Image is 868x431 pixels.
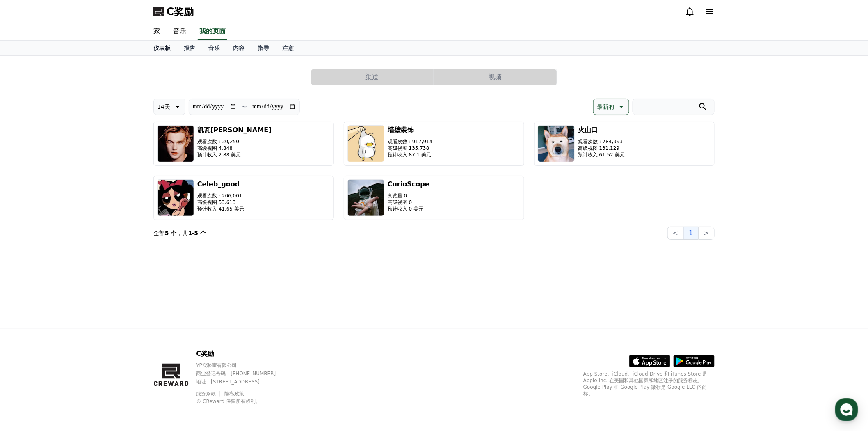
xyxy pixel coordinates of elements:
button: 火山口 观看次数：784,393 高级视图 131,129 预计收入 61.52 美元 [534,122,715,166]
font: 高级视图 131,129 [578,145,619,151]
font: 5 个 [194,230,206,236]
font: 观看次数：917,914 [388,139,433,144]
font: Celeb_good [197,180,240,188]
font: < [673,229,678,237]
button: 视频 [434,69,557,85]
a: 注意 [276,41,300,55]
a: 仪表板 [147,41,177,55]
img: 火山口 [538,125,575,162]
font: 观看次数：784,393 [578,139,623,144]
font: 渠道 [366,73,379,81]
img: 凯瓦亚海费利奥阿 [157,125,194,162]
a: 内容 [226,41,251,55]
div: Creward [45,5,75,14]
font: 1 [689,229,693,237]
a: 隐私政策 [224,391,244,397]
font: 预计收入 2.88 美元 [197,152,241,158]
a: 服务条款 [196,391,222,397]
font: 音乐 [173,27,186,35]
font: 高级视图 135,738 [388,145,429,151]
a: 指导 [251,41,276,55]
font: 我的页面 [199,27,226,35]
font: 仪表板 [153,45,171,51]
font: 预计收入 41.65 美元 [197,206,244,212]
font: ~ [242,103,247,110]
font: 高级视图 53,613 [197,199,236,205]
font: C奖励 [167,6,194,17]
a: C奖励 [153,5,194,18]
div: CReward 为了提供稳定的服务，已优先对内部频道进行审核，新频道的审核将在内部审核完成后进行。 敬请谅解。 [24,139,139,163]
font: 最新的 [597,103,614,110]
font: 指导 [258,45,269,51]
a: 家 [147,23,167,40]
font: 预计收入 87.1 美元 [388,152,431,158]
div: Back on [DATE] 7:30 AM [45,14,104,20]
font: App Store、iCloud、iCloud Drive 和 iTunes Store 是 Apple Inc. 在美国和其他国家和地区注册的服务标志。Google Play 和 Google... [583,371,708,397]
font: C奖励 [196,350,214,358]
font: 观看次数：30,250 [197,139,239,144]
button: 14天 [153,99,185,115]
font: 内容 [233,45,244,51]
font: 服务条款 [196,391,216,397]
font: 报告 [184,45,195,51]
button: < [667,227,683,240]
font: 凯瓦[PERSON_NAME] [197,126,272,134]
font: 观看次数：206,001 [197,193,242,199]
font: 14天 [157,103,170,110]
img: 墙壁装饰 [347,125,384,162]
button: 墙壁装饰 观看次数：917,914 高级视图 135,738 预计收入 87.1 美元 [344,122,524,166]
button: 1 [683,227,698,240]
img: Celeb_good [157,179,194,216]
font: © CReward 保留所有权利。 [196,399,260,404]
font: 5 个 [165,230,177,236]
button: Celeb_good 观看次数：206,001 高级视图 53,613 预计收入 41.65 美元 [153,176,334,220]
font: 商业登记号码：[PHONE_NUMBER] [196,371,276,376]
font: 视频 [489,73,502,81]
a: 音乐 [167,23,193,40]
font: 家 [153,27,160,35]
font: 音乐 [208,45,220,51]
a: 视频 [434,69,557,85]
img: CurioScope [347,179,384,216]
button: 渠道 [311,69,434,85]
a: 我的页面 [198,23,227,40]
font: 火山口 [578,126,598,134]
div: 请问贵公司内部大概有多少个频道呢？我有一个小建议，不知道是否可以考虑：同步开始审核内部和外部的频道，每天帮我们审核几个频道，这样一来，我们就不必一直处于等待的状态了。长时间的等待不仅让我们感到焦... [42,40,150,98]
img: thumbnail [39,193,156,270]
button: 凯瓦[PERSON_NAME] 观看次数：30,250 高级视图 4,848 预计收入 2.88 美元 [153,122,334,166]
button: > [699,227,715,240]
font: 预计收入 0 美元 [388,206,423,212]
font: 预计收入 61.52 美元 [578,152,625,158]
font: YP实验室有限公司 [196,362,237,368]
font: CurioScope [388,180,429,188]
font: 地址 : [STREET_ADDRESS] [196,379,260,385]
font: 全部 [153,230,165,236]
button: 最新的 [593,99,629,115]
font: 高级视图 0 [388,199,412,205]
font: 注意 [282,45,294,51]
font: 墙壁装饰 [388,126,414,134]
font: 浏览量 0 [388,193,407,199]
button: CurioScope 浏览量 0 高级视图 0 预计收入 0 美元 [344,176,524,220]
font: ，共 [177,230,188,236]
font: > [704,229,709,237]
font: - [192,230,194,236]
div: 翻译成英文 [42,98,150,106]
a: 报告 [177,41,202,55]
font: 高级视图 4,848 [197,145,233,151]
font: 1 [188,230,192,236]
a: 音乐 [202,41,226,55]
